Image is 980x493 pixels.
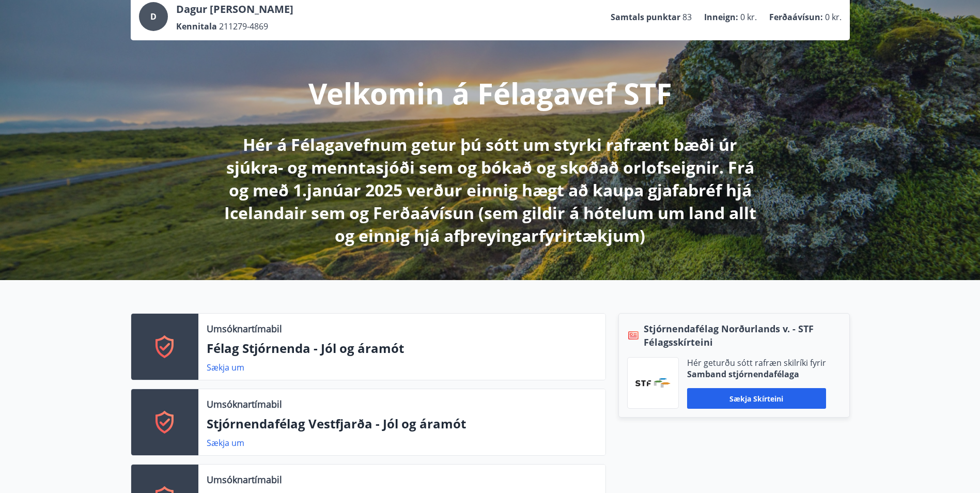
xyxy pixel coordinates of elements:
span: D [150,11,157,22]
span: 211279-4869 [219,21,268,32]
p: Ferðaávísun : [769,11,823,23]
a: Sækja um [207,437,244,449]
a: Sækja um [207,362,244,373]
p: Inneign : [704,11,738,23]
span: 0 kr. [825,11,842,23]
p: Dagur [PERSON_NAME] [176,2,293,17]
p: Kennitala [176,21,217,32]
p: Umsóknartímabil [207,397,282,411]
img: vjCaq2fThgY3EUYqSgpjEiBg6WP39ov69hlhuPVN.png [635,378,671,388]
p: Samtals punktar [611,11,680,23]
span: 83 [682,11,692,23]
p: Stjórnendafélag Vestfjarða - Jól og áramót [207,415,597,433]
span: 0 kr. [740,11,757,23]
p: Félag Stjórnenda - Jól og áramót [207,340,597,357]
span: Stjórnendafélag Norðurlands v. - STF Félagsskírteini [644,322,841,349]
p: Samband stjórnendafélaga [687,368,826,380]
p: Hér geturðu sótt rafræn skilríki fyrir [687,357,826,368]
p: Umsóknartímabil [207,322,282,335]
p: Velkomin á Félagavef STF [308,73,672,113]
p: Hér á Félagavefnum getur þú sótt um styrki rafrænt bæði úr sjúkra- og menntasjóði sem og bókað og... [217,133,763,247]
button: Sækja skírteini [687,388,826,409]
p: Umsóknartímabil [207,473,282,486]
